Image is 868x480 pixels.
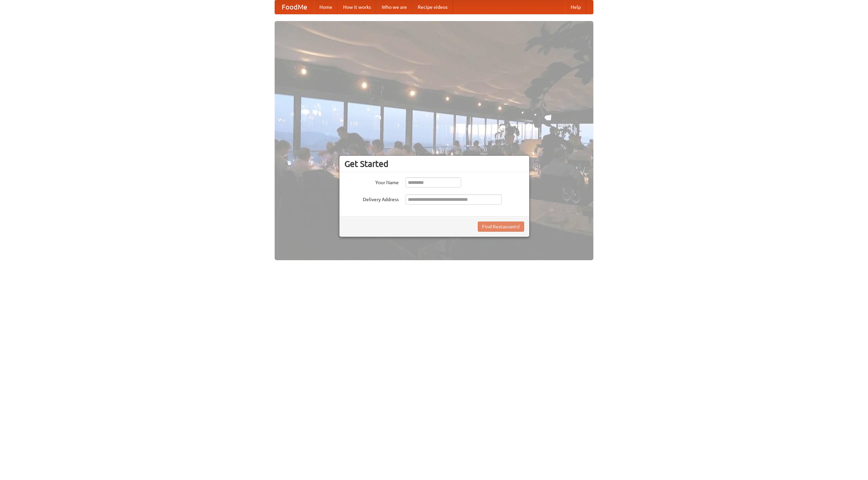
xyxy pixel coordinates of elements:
a: Home [314,0,338,14]
label: Delivery Address [344,194,399,203]
h3: Get Started [344,159,524,169]
a: Recipe videos [412,0,453,14]
button: Find Restaurants! [478,222,524,232]
label: Your Name [344,177,399,186]
a: Who we are [376,0,412,14]
a: Help [565,0,586,14]
a: FoodMe [275,0,314,14]
a: How it works [338,0,376,14]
